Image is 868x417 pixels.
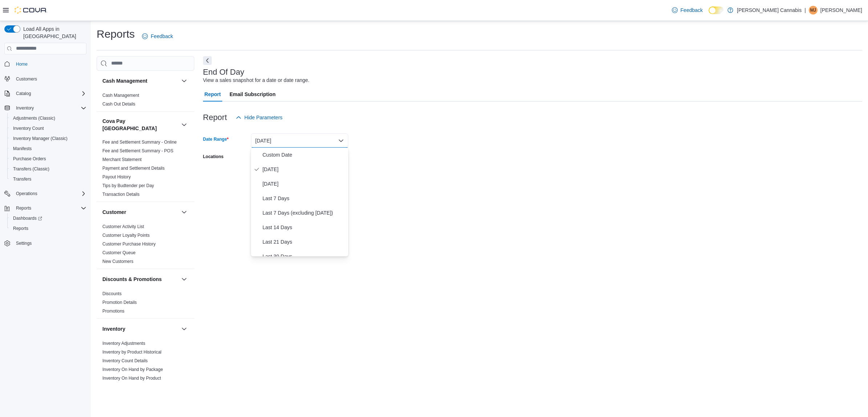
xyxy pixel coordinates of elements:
button: Inventory Count [7,123,89,133]
a: Customer Loyalty Points [102,233,150,238]
button: Reports [13,204,34,212]
button: Manifests [7,144,89,154]
button: Customer [102,208,178,216]
button: Catalog [13,89,34,98]
h3: Cash Management [102,77,147,84]
span: Last 7 Days (excluding [DATE]) [263,208,345,217]
a: Transfers [10,175,34,183]
span: Fee and Settlement Summary - Online [102,139,177,145]
button: Operations [13,189,40,198]
button: Customer [180,208,188,216]
span: Manifests [10,144,86,153]
a: Payout History [102,174,131,179]
span: Customer Activity List [102,224,144,230]
a: Customer Queue [102,250,135,255]
button: Customers [1,74,89,84]
button: Operations [1,189,89,199]
a: Transfers (Classic) [10,165,52,173]
span: Transfers (Classic) [10,165,86,173]
button: Cash Management [180,77,188,85]
span: Dashboards [13,215,42,221]
span: Transfers [10,175,86,183]
span: Purchase Orders [13,156,46,162]
button: Inventory [13,104,37,112]
span: Settings [13,239,86,248]
a: Merchant Statement [102,157,142,162]
span: Last 14 Days [263,223,345,232]
span: MJ [810,6,816,15]
span: Catalog [13,89,86,98]
span: Inventory On Hand by Package [102,367,163,372]
span: Customer Queue [102,250,135,256]
a: New Customers [102,259,133,264]
span: Customers [16,76,37,82]
button: Cova Pay [GEOGRAPHIC_DATA] [180,120,188,129]
a: Promotions [102,309,125,314]
a: Reports [10,224,31,233]
span: Promotion Details [102,300,137,305]
span: Home [16,61,28,67]
label: Locations [203,154,224,160]
span: Transaction Details [102,191,139,197]
h3: Discounts & Promotions [102,276,162,283]
div: Cash Management [97,91,194,111]
span: Transfers [13,176,31,182]
a: Inventory Adjustments [102,341,145,346]
span: Adjustments (Classic) [10,114,86,123]
span: Fee and Settlement Summary - POS [102,148,173,154]
a: Cash Management [102,93,139,98]
a: Discounts [102,291,122,296]
h3: End Of Day [203,68,244,77]
button: Reports [1,203,89,213]
span: Cash Management [102,92,139,98]
span: Last 21 Days [263,238,345,246]
span: Home [13,59,86,69]
button: Discounts & Promotions [180,275,188,284]
a: Fee and Settlement Summary - POS [102,148,173,153]
button: Inventory Manager (Classic) [7,133,89,144]
a: Purchase Orders [10,154,49,163]
button: Next [203,56,212,65]
span: Manifests [13,146,32,152]
div: Cova Pay [GEOGRAPHIC_DATA] [97,138,194,202]
a: Inventory Count Details [102,358,148,363]
div: Mary Jane Fields [809,6,818,15]
span: Inventory On Hand by Product [102,375,161,381]
span: Inventory Manager (Classic) [13,136,68,141]
h1: Reports [97,27,135,41]
span: Operations [13,189,86,198]
span: Feedback [681,7,703,14]
a: Cash Out Details [102,102,135,107]
button: Catalog [1,88,89,99]
span: New Customers [102,259,133,264]
span: Inventory [16,105,34,111]
a: Inventory On Hand by Product [102,376,161,381]
a: Promotion Details [102,300,137,305]
span: Inventory Adjustments [102,340,145,346]
span: Custom Date [263,150,345,159]
a: Customer Purchase History [102,241,156,247]
div: View a sales snapshot for a date or date range. [203,77,309,84]
h3: Customer [102,208,126,216]
a: Customer Activity List [102,224,144,229]
span: Email Subscription [230,87,276,102]
button: Inventory [102,325,178,333]
span: Customer Purchase History [102,241,156,247]
a: Adjustments (Classic) [10,114,58,123]
h3: Inventory [102,325,125,333]
span: Inventory Count Details [102,358,148,364]
a: Customers [13,75,40,83]
button: Adjustments (Classic) [7,113,89,123]
div: Select listbox [251,148,348,256]
a: Dashboards [10,214,45,223]
span: Catalog [16,91,31,96]
a: Inventory On Hand by Package [102,367,163,372]
span: Discounts [102,291,122,297]
span: Payout History [102,174,131,180]
span: Payment and Settlement Details [102,165,165,171]
a: Inventory by Product Historical [102,350,162,355]
span: Inventory Count [10,124,86,133]
span: Transfers (Classic) [13,166,49,172]
p: [PERSON_NAME] Cannabis [737,6,802,15]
